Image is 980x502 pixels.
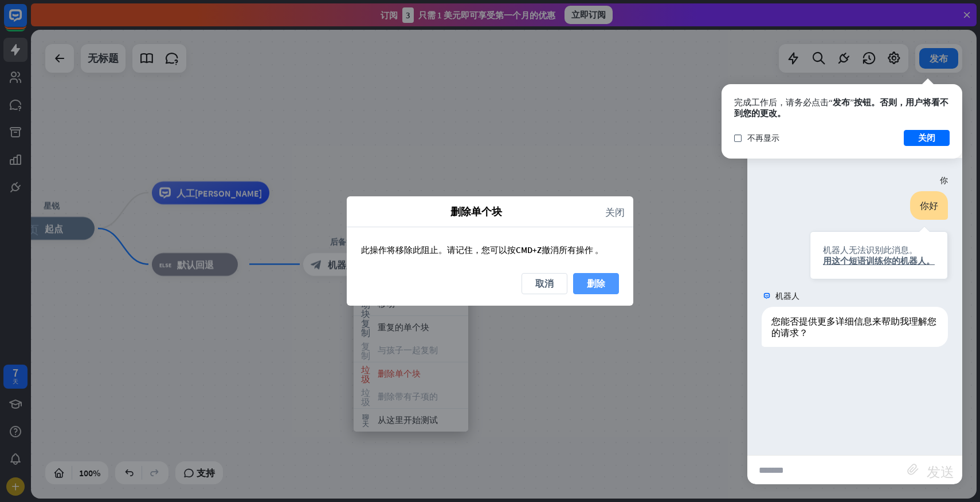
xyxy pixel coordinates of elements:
font: 取消 [535,278,554,289]
font: 发送 [927,463,954,477]
font: 请务必点击 [786,97,829,108]
button: 关闭 [904,130,950,146]
button: 取消 [522,273,567,294]
font: 关闭 [918,132,935,143]
font: 关闭 [605,207,625,216]
font: 撤消所有操作 。 [542,244,603,255]
div: 你好 [910,191,948,220]
font: 您能否提供更多详细信息来帮助我理解您的请求？ [771,315,936,338]
button: 打开 LiveChat 聊天小部件 [9,5,44,39]
font: block_attachment [907,464,919,475]
font: CMD+Z [516,244,542,255]
font: 删除单个块 [450,205,502,218]
font: 你 [940,175,948,185]
font: 机器人无法识别此消息。 [823,244,918,255]
font: 此操作将移除此阻止。请记住，您可以按 [361,244,516,255]
font: 删除 [587,278,605,289]
font: 不再显示 [747,133,779,143]
font: 完成工作后， [734,97,786,108]
button: 删除 [573,273,619,294]
font: 用这个短语训练你的机器人。 [823,255,935,266]
font: “发布”按钮。否则，用户将看不到您的更改。 [734,97,948,118]
font: 机器人 [775,291,799,301]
